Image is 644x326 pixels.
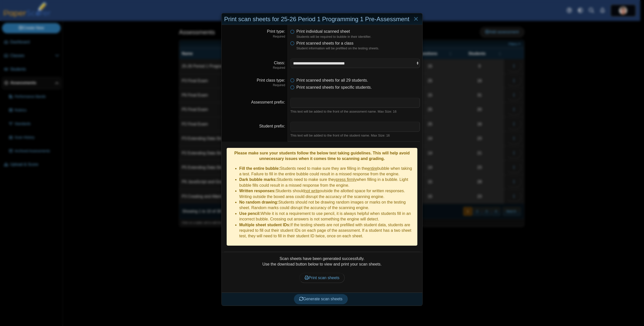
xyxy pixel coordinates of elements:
li: If the testing sheets are not prefilled with student data, students are required to fill out thei... [239,222,415,239]
span: Print scanned sheets for all 29 students. [296,78,368,82]
span: Print individual scanned sheet [296,29,350,34]
b: Dark bubble marks: [239,177,277,182]
li: Students need to make sure they when filling in a bubble. Light bubble fills could result in a mi... [239,177,415,188]
u: entire [367,166,377,171]
label: Assessment prefix [251,100,285,104]
b: Multiple sheet student IDs: [239,223,291,227]
dfn: Students will be required to bubble in their identifier. [296,35,420,39]
div: Scan sheets have been generated successfully. Use the download button below to view and print you... [224,256,420,289]
span: Print scan sheets [305,276,340,280]
b: Please make sure your students follow the below test taking guidelines. This will help avoid unne... [234,151,410,161]
u: press firmly [336,177,356,182]
label: Class [274,61,285,65]
div: This text will be added to the front of the student name. Max Size: 16 [290,133,420,138]
span: Generate scan sheets [299,297,343,301]
b: Written responses: [239,189,276,193]
span: Print scanned sheets for specific students. [296,85,372,89]
b: Fill the entire bubble: [239,166,280,171]
li: While it is not a requirement to use pencil, it is always helpful when students fill in an incorr... [239,211,415,222]
div: This text will be added to the front of the assessment name. Max Size: 16 [290,109,420,114]
li: Students should outside the allotted space for written responses. Writing outside the boxed area ... [239,188,415,200]
a: Close [412,15,420,23]
dfn: Required [224,83,285,87]
a: Print scan sheets [299,273,345,283]
li: Students should not be drawing random images or marks on the testing sheet. Random marks could di... [239,200,415,211]
b: Use pencil: [239,211,261,216]
button: Generate scan sheets [294,294,348,304]
label: Student prefix [259,124,285,128]
label: Print class type [257,78,285,82]
b: No random drawing: [239,200,278,204]
u: not write [304,189,319,193]
div: Print scan sheets for 25-26 Period 1 Programming 1 Pre-Assessment [222,13,422,25]
dfn: Required [224,35,285,39]
dfn: Student information will be prefilled on the testing sheets. [296,46,420,51]
li: Students need to make sure they are filling in the bubble when taking a test. Failure to fill in ... [239,166,415,177]
span: Print scanned sheets for a class [296,41,353,45]
dfn: Required [224,66,285,70]
label: Print type [267,29,285,34]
